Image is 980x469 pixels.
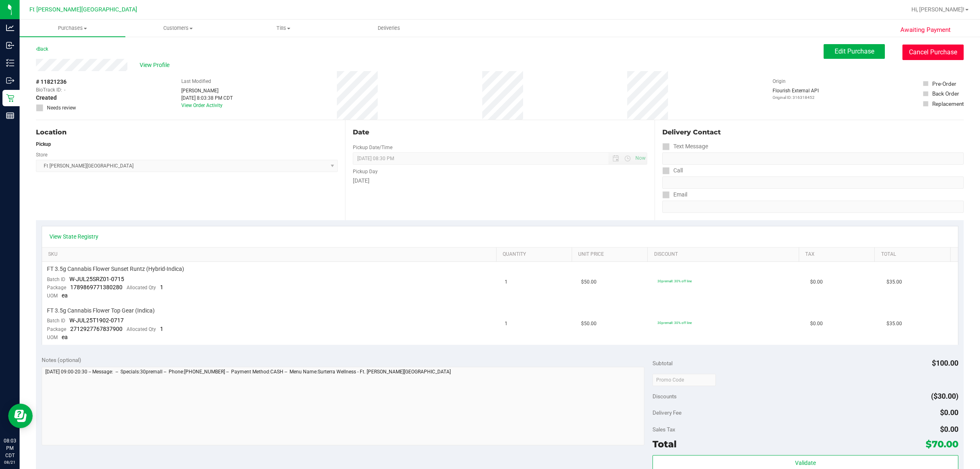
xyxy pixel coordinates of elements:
[653,426,675,433] span: Sales Tax
[581,278,597,286] span: $50.00
[795,460,816,466] span: Validate
[127,285,156,290] span: Allocated Qty
[47,285,66,290] span: Package
[926,438,958,450] span: $70.00
[160,326,163,332] span: 1
[36,86,62,94] span: BioTrack ID:
[69,276,124,282] span: W-JUL25SRZ01-0715
[932,80,956,88] div: Pre-Order
[940,408,958,417] span: $0.00
[181,78,211,85] label: Last Modified
[64,86,65,94] span: -
[181,87,233,94] div: [PERSON_NAME]
[653,409,682,416] span: Delivery Fee
[36,78,67,86] span: # 11821236
[70,326,122,332] span: 2712927767837900
[773,87,819,100] div: Flourish External API
[127,326,156,332] span: Allocated Qty
[231,25,336,32] span: Tills
[505,278,508,286] span: 1
[140,61,172,69] span: View Profile
[231,20,336,37] a: Tills
[653,438,677,450] span: Total
[62,292,68,299] span: ea
[6,76,14,85] inline-svg: Outbound
[940,425,958,433] span: $0.00
[6,112,14,120] inline-svg: Reports
[8,404,33,428] iframe: Resource center
[911,6,964,13] span: Hi, [PERSON_NAME]!
[932,100,964,108] div: Replacement
[932,89,959,98] div: Back Order
[4,459,16,465] p: 08/21
[886,320,902,328] span: $35.00
[367,25,411,32] span: Deliveries
[29,6,137,13] span: Ft [PERSON_NAME][GEOGRAPHIC_DATA]
[932,359,958,367] span: $100.00
[49,232,98,241] a: View State Registry
[36,151,47,159] label: Store
[653,360,673,366] span: Subtotal
[657,279,692,283] span: 30premall: 30% off line
[662,165,683,176] label: Call
[181,103,223,108] a: View Order Activity
[662,127,964,137] div: Delivery Contact
[654,251,796,258] a: Discount
[662,141,708,152] label: Text Message
[657,321,692,325] span: 30premall: 30% off line
[886,278,902,286] span: $35.00
[773,78,786,85] label: Origin
[47,293,58,299] span: UOM
[353,127,647,137] div: Date
[6,59,14,67] inline-svg: Inventory
[835,47,874,55] span: Edit Purchase
[47,277,65,282] span: Batch ID
[824,44,885,59] button: Edit Purchase
[47,265,184,273] span: FT 3.5g Cannabis Flower Sunset Runtz (Hybrid-Indica)
[62,334,68,340] span: ea
[810,320,823,328] span: $0.00
[931,392,958,400] span: ($30.00)
[47,104,76,112] span: Needs review
[6,94,14,102] inline-svg: Retail
[4,437,16,459] p: 08:03 PM CDT
[353,168,378,175] label: Pickup Day
[160,284,163,290] span: 1
[125,20,231,37] a: Customers
[773,94,819,100] p: Original ID: 316318452
[505,320,508,328] span: 1
[805,251,871,258] a: Tax
[581,320,597,328] span: $50.00
[47,318,65,324] span: Batch ID
[181,94,233,102] div: [DATE] 8:03:38 PM CDT
[902,45,964,60] button: Cancel Purchase
[662,189,687,201] label: Email
[353,144,392,151] label: Pickup Date/Time
[6,24,14,32] inline-svg: Analytics
[900,25,951,35] span: Awaiting Payment
[36,46,48,52] a: Back
[578,251,644,258] a: Unit Price
[662,176,964,189] input: Format: (999) 999-9999
[69,317,124,324] span: W-JUL25T1902-0717
[336,20,442,37] a: Deliveries
[126,25,231,32] span: Customers
[48,251,493,258] a: SKU
[503,251,569,258] a: Quantity
[20,25,125,32] span: Purchases
[36,141,51,147] strong: Pickup
[881,251,947,258] a: Total
[653,389,677,404] span: Discounts
[47,326,66,332] span: Package
[42,357,81,363] span: Notes (optional)
[810,278,823,286] span: $0.00
[20,20,125,37] a: Purchases
[36,94,57,102] span: Created
[47,335,58,340] span: UOM
[36,127,338,137] div: Location
[6,41,14,49] inline-svg: Inbound
[662,152,964,165] input: Format: (999) 999-9999
[353,176,647,185] div: [DATE]
[70,284,122,290] span: 1789869771380280
[653,374,716,386] input: Promo Code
